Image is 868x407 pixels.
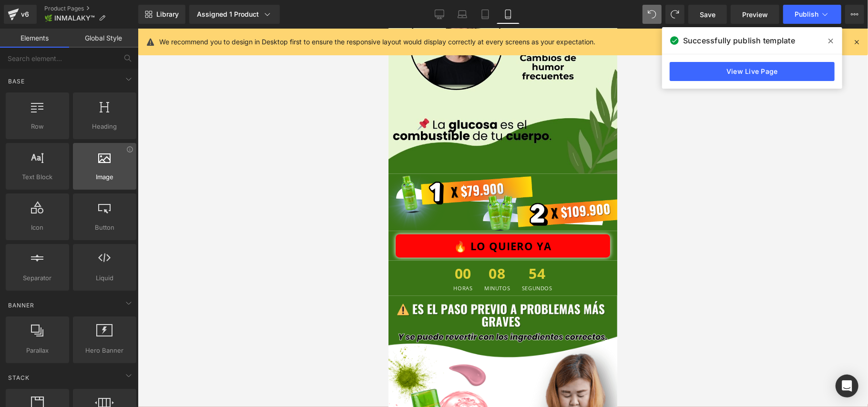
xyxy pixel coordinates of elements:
a: View Live Page [670,62,835,81]
span: Stack [7,373,31,382]
a: Desktop [428,5,451,24]
span: Text Block [9,172,66,182]
span: Segundos [133,257,164,263]
span: Save [700,10,715,20]
a: Mobile [497,5,520,24]
span: Image [76,172,133,182]
span: Icon [9,223,66,233]
button: More [845,5,864,24]
span: Separator [9,273,66,283]
span: Publish [795,10,818,18]
a: New Library [138,5,185,24]
span: Row [9,122,66,132]
div: Assigned 1 Product [197,10,272,19]
span: Preview [742,10,768,20]
span: Library [156,10,179,19]
div: Open Intercom Messenger [836,375,858,397]
p: We recommend you to design in Desktop first to ensure the responsive layout would display correct... [159,37,595,47]
span: 🌿 INMALAKY™ [44,14,95,22]
span: Successfully publish template [683,35,795,46]
span: Parallax [9,346,66,356]
span: Heading [76,122,133,132]
div: v6 [19,8,31,20]
font: 🔥 Lo quiero ya [66,211,163,225]
span: 54 [133,238,164,257]
span: Horas [65,257,84,263]
span: Base [7,77,26,86]
span: Minutos [96,257,122,263]
span: Button [76,223,133,233]
a: Global Style [69,29,138,48]
div: View Information [126,146,133,153]
button: Undo [643,5,662,24]
a: 🔥 Lo quiero ya [7,206,222,229]
span: Hero Banner [76,346,133,356]
span: Banner [7,301,35,310]
span: 08 [96,238,122,257]
button: Publish [783,5,841,24]
a: Product Pages [44,5,138,12]
a: v6 [4,5,37,24]
span: 00 [65,238,84,257]
button: Redo [665,5,684,24]
a: Preview [731,5,779,24]
span: Liquid [76,273,133,283]
a: Tablet [474,5,497,24]
a: Laptop [451,5,474,24]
